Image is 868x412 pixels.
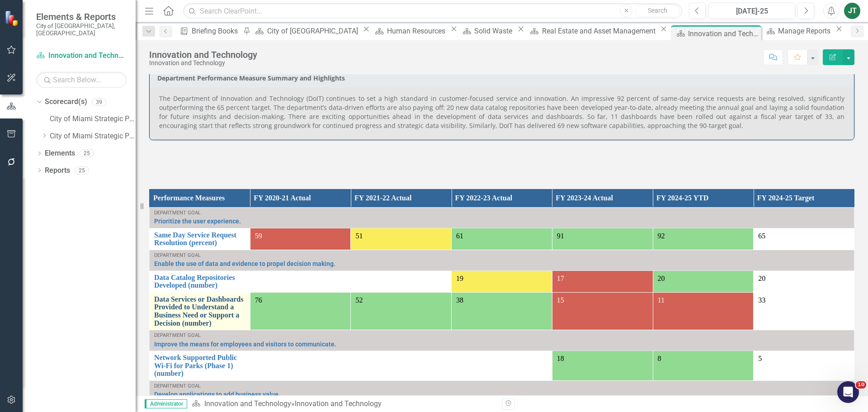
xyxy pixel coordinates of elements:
p: The Department of Innovation and Technology (DoIT) continues to set a high standard in customer-f... [159,94,844,130]
a: City of Miami Strategic Plan [50,114,136,124]
a: Scorecard(s) [45,97,87,107]
a: Innovation and Technology [204,399,291,408]
div: » [192,399,495,409]
td: Double-Click to Edit Right Click for Context Menu [150,228,250,250]
div: Department Goal [154,253,849,258]
div: 39 [92,98,106,106]
div: [DATE]-25 [712,6,792,17]
a: Human Resources [372,25,448,37]
td: Double-Click to Edit [754,350,854,380]
a: Briefing Books [177,25,241,37]
span: 33 [758,296,765,304]
span: Search [648,7,667,14]
span: 15 [557,296,564,304]
div: Real Estate and Asset Management [542,25,658,37]
a: City of [GEOGRAPHIC_DATA] [252,25,360,37]
span: 20 [658,275,665,282]
div: Innovation and Technology [149,50,257,60]
a: City of Miami Strategic Plan (NEW) [50,131,136,142]
span: 59 [255,232,262,240]
span: 10 [856,381,866,388]
a: Prioritize the user experience. [154,218,849,225]
span: 91 [557,232,564,240]
div: Department Goal [154,384,849,389]
input: Search ClearPoint... [183,3,682,19]
div: 25 [75,166,89,174]
a: Solid Waste [459,25,515,37]
span: 11 [658,296,665,304]
span: 20 [758,275,765,282]
a: Data Catalog Repositories Developed (number) [154,274,245,289]
a: Manage Reports [763,25,833,37]
div: Department Goal [154,333,849,338]
span: Elements & Reports [36,11,127,22]
span: 8 [658,355,661,362]
button: Search [635,5,680,17]
span: 38 [456,296,463,304]
td: Double-Click to Edit Right Click for Context Menu [150,380,854,401]
td: Double-Click to Edit Right Click for Context Menu [150,350,250,380]
td: Double-Click to Edit Right Click for Context Menu [150,330,854,351]
div: City of [GEOGRAPHIC_DATA] [267,25,361,37]
div: 25 [80,150,94,157]
span: 65 [758,232,765,240]
td: Double-Click to Edit [754,228,854,250]
a: Develop applications to add business value. [154,391,849,398]
small: City of [GEOGRAPHIC_DATA], [GEOGRAPHIC_DATA] [36,22,127,37]
td: Double-Click to Edit Right Click for Context Menu [150,208,854,228]
a: Same Day Service Request Resolution (percent) [154,231,245,247]
td: Double-Click to Edit [754,292,854,330]
h3: Department Performance Measure Summary and Highlights [157,75,849,81]
div: Manage Reports [778,25,833,37]
a: Data Services or Dashboards Provided to Understand a Business Need or Support a Decision (number) [154,295,245,327]
td: Double-Click to Edit Right Click for Context Menu [150,270,250,292]
img: ClearPoint Strategy [5,10,20,26]
div: Human Resources [387,25,448,37]
iframe: Intercom live chat [837,381,859,403]
div: Innovation and Technology [149,60,257,66]
input: Search Below... [36,72,127,88]
a: Enable the use of data and evidence to propel decision making. [154,260,849,267]
span: 52 [355,296,363,304]
div: Innovation and Technology [688,28,759,39]
a: Innovation and Technology [36,51,127,61]
a: Network Supported Public Wi-Fi for Parks (Phase 1) (number) [154,354,245,378]
span: 51 [355,232,363,240]
div: Briefing Books [192,25,241,37]
a: Elements [45,148,75,159]
span: 76 [255,296,262,304]
td: Double-Click to Edit Right Click for Context Menu [150,292,250,330]
div: Solid Waste [474,25,515,37]
a: Improve the means for employees and visitors to communicate. [154,341,849,348]
td: Double-Click to Edit [754,270,854,292]
span: 92 [658,232,665,240]
div: Department Goal [154,210,849,216]
span: 17 [557,275,564,282]
td: Double-Click to Edit Right Click for Context Menu [150,250,854,270]
span: 19 [456,275,463,282]
div: Innovation and Technology [295,399,382,408]
span: Administrator [145,399,187,408]
a: Real Estate and Asset Management [527,25,658,37]
a: Reports [45,166,70,176]
button: [DATE]-25 [708,3,795,19]
span: 5 [758,355,762,362]
span: 18 [557,355,564,362]
span: 61 [456,232,463,240]
button: JT [844,3,860,19]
